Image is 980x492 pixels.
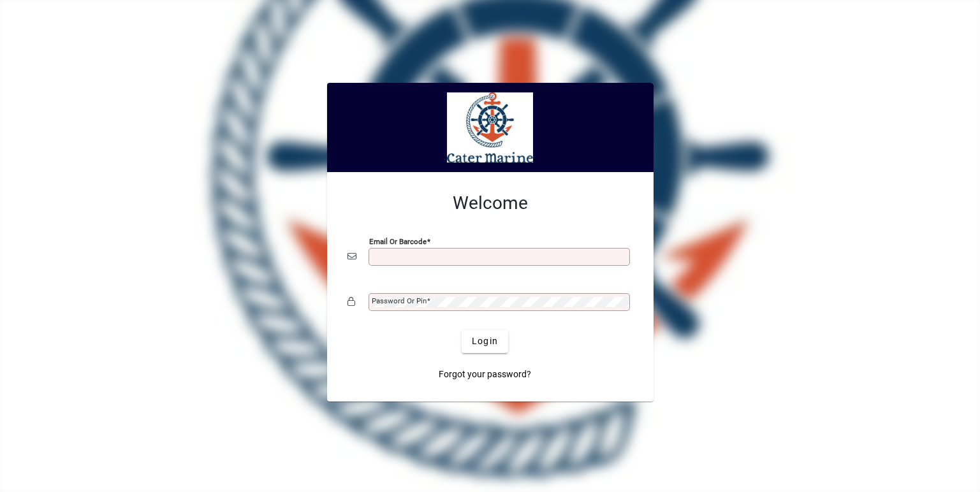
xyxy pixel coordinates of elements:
button: Login [462,330,508,353]
span: Forgot your password? [439,368,531,381]
span: Login [472,335,498,348]
mat-label: Email or Barcode [369,236,427,245]
mat-label: Password or Pin [372,296,427,305]
h2: Welcome [347,192,633,214]
a: Forgot your password? [434,363,536,386]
